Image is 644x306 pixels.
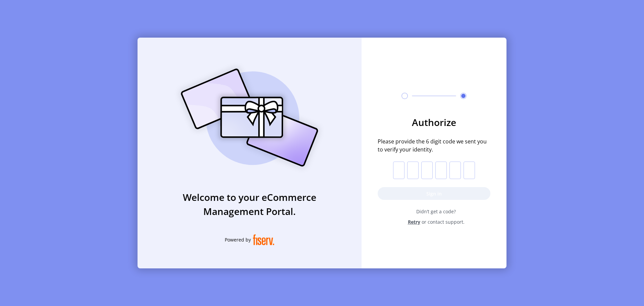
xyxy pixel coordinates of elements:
[225,236,251,243] span: Powered by
[382,208,490,215] span: Didn’t get a code?
[378,115,490,129] h3: Authorize
[138,190,362,218] h3: Welcome to your eCommerce Management Portal.
[408,218,420,225] span: Retry
[422,218,465,225] span: or contact support.
[378,137,490,154] span: Please provide the 6 digit code we sent you to verify your identity.
[171,61,328,174] img: card_Illustration.svg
